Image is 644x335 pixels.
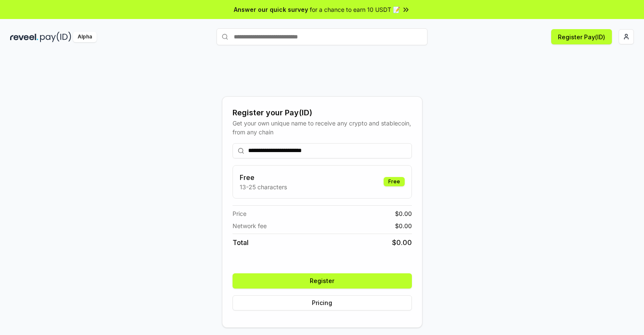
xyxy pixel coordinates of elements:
[233,295,412,310] button: Pricing
[395,221,412,230] span: $ 0.00
[551,29,612,44] button: Register Pay(ID)
[233,119,412,136] div: Get your own unique name to receive any crypto and stablecoin, from any chain
[233,209,246,218] span: Price
[10,32,38,42] img: reveel_dark
[233,237,249,248] span: Total
[73,32,97,42] div: Alpha
[234,5,308,14] span: Answer our quick survey
[240,182,287,191] p: 13-25 characters
[40,32,71,42] img: pay_id
[384,177,405,186] div: Free
[240,172,287,182] h3: Free
[233,107,412,119] div: Register your Pay(ID)
[310,5,400,14] span: for a chance to earn 10 USDT 📝
[233,221,267,230] span: Network fee
[233,273,412,289] button: Register
[395,209,412,218] span: $ 0.00
[392,237,412,248] span: $ 0.00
